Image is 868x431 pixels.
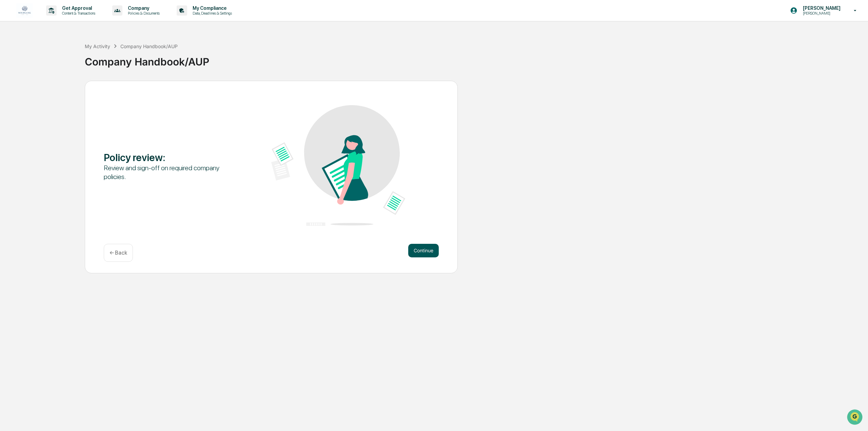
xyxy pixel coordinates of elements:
div: 🖐️ [7,86,12,92]
img: logo [16,3,33,18]
button: Start new chat [115,54,123,62]
div: 🗄️ [49,86,55,92]
div: Review and sign-off on required company policies. [104,163,238,181]
p: How can we help? [7,14,123,25]
a: 🗄️Attestations [46,83,87,95]
iframe: Open customer support [846,409,865,427]
img: 1746055101610-c473b297-6a78-478c-a979-82029cc54cd1 [7,52,19,64]
div: We're available if you need us! [23,59,86,64]
a: 🔎Data Lookup [4,96,45,108]
p: Policies & Documents [122,11,163,16]
div: 🔎 [7,99,12,104]
p: Company [122,5,163,11]
img: Policy review [271,105,405,226]
p: ← Back [110,250,127,256]
div: Company Handbook/AUP [120,43,178,49]
p: My Compliance [187,5,235,11]
a: 🖐️Preclearance [4,83,46,95]
span: Data Lookup [14,98,43,105]
p: [PERSON_NAME] [797,11,844,16]
div: My Activity [85,43,110,49]
div: Start new chat [23,52,111,59]
p: [PERSON_NAME] [797,5,844,11]
div: Company Handbook/AUP [85,50,865,68]
span: Pylon [67,115,82,120]
p: Data, Deadlines & Settings [187,11,235,16]
a: Powered byPylon [48,115,82,120]
span: Preclearance [14,85,44,92]
div: Policy review : [104,151,238,163]
p: Get Approval [57,5,99,11]
button: Continue [408,244,439,257]
p: Content & Transactions [57,11,99,16]
span: Attestations [56,85,84,92]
